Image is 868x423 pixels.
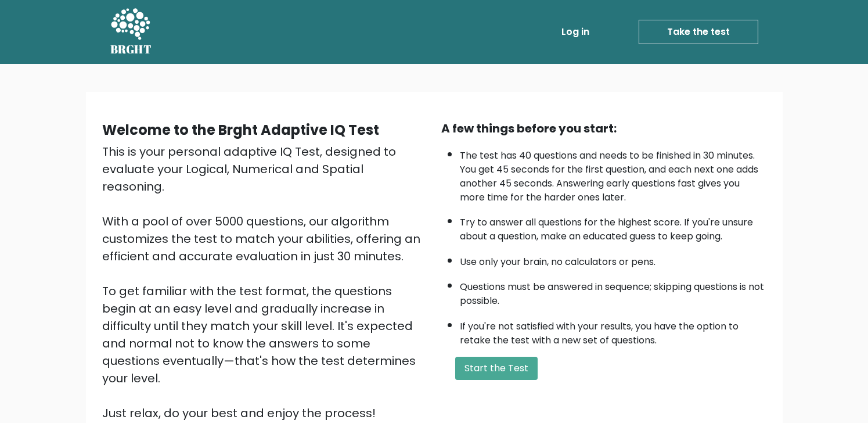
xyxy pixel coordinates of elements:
div: This is your personal adaptive IQ Test, designed to evaluate your Logical, Numerical and Spatial ... [102,143,427,422]
li: The test has 40 questions and needs to be finished in 30 minutes. You get 45 seconds for the firs... [460,143,766,205]
li: Questions must be answered in sequence; skipping questions is not possible. [460,274,766,308]
h5: BRGHT [110,42,152,56]
a: Take the test [639,20,758,44]
a: BRGHT [110,5,152,59]
li: Try to answer all questions for the highest score. If you're unsure about a question, make an edu... [460,210,766,243]
li: Use only your brain, no calculators or pens. [460,249,766,269]
button: Start the Test [455,357,538,380]
b: Welcome to the Brght Adaptive IQ Test [102,120,379,139]
div: A few things before you start: [441,120,766,137]
a: Log in [557,20,594,44]
li: If you're not satisfied with your results, you have the option to retake the test with a new set ... [460,314,766,347]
